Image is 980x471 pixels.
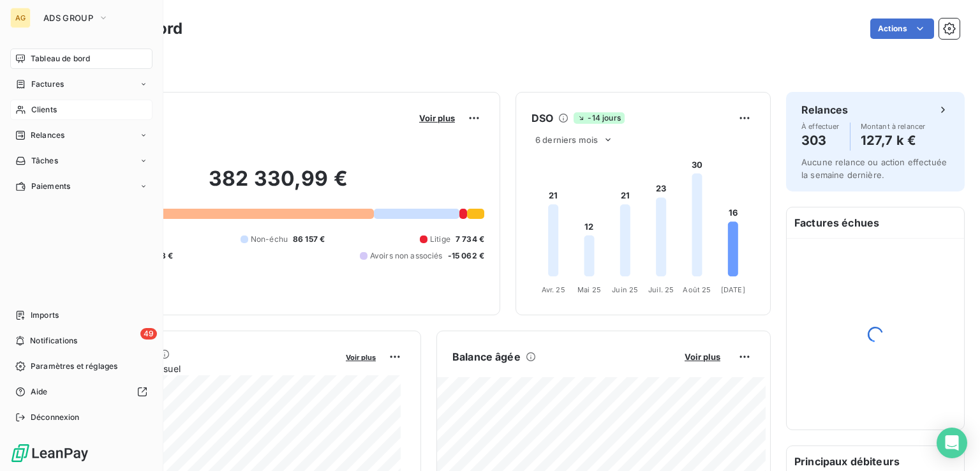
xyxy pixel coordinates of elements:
span: Factures [31,78,64,90]
span: Voir plus [346,353,376,362]
span: 49 [140,328,157,340]
tspan: Août 25 [683,285,711,294]
span: Avoirs non associés [370,250,443,262]
h6: Factures échues [787,207,964,238]
span: Clients [31,104,57,116]
img: Logo LeanPay [10,443,89,463]
span: Notifications [30,335,77,347]
span: Paramètres et réglages [31,361,117,372]
h4: 127,7 k € [861,130,926,151]
button: Voir plus [415,112,459,124]
tspan: Mai 25 [577,285,601,294]
span: À effectuer [801,123,840,130]
span: Non-échu [251,234,288,245]
button: Voir plus [342,351,380,363]
div: AG [10,8,31,28]
a: Aide [10,382,152,402]
span: Tâches [31,155,58,167]
button: Actions [870,19,934,39]
span: Paiements [31,181,70,192]
span: Chiffre d'affaires mensuel [72,362,337,375]
tspan: Juil. 25 [648,285,674,294]
span: 6 derniers mois [535,135,598,145]
span: Déconnexion [31,412,80,423]
span: Relances [31,130,64,141]
span: 7 734 € [456,234,484,245]
span: Aucune relance ou action effectuée la semaine dernière. [801,157,947,180]
span: 86 157 € [293,234,325,245]
span: Voir plus [419,113,455,123]
button: Voir plus [681,351,724,363]
tspan: [DATE] [721,285,745,294]
h6: Balance âgée [452,349,521,364]
span: Litige [430,234,450,245]
h4: 303 [801,130,840,151]
span: -15 062 € [448,250,484,262]
tspan: Avr. 25 [542,285,565,294]
span: Tableau de bord [31,53,90,64]
tspan: Juin 25 [612,285,638,294]
span: Voir plus [685,352,720,362]
span: Montant à relancer [861,123,926,130]
h6: DSO [531,110,553,126]
span: Aide [31,386,48,398]
h2: 382 330,99 € [72,166,484,204]
span: ADS GROUP [43,13,93,23]
span: -14 jours [574,112,624,124]
div: Open Intercom Messenger [937,428,967,458]
h6: Relances [801,102,848,117]
span: Imports [31,310,59,321]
